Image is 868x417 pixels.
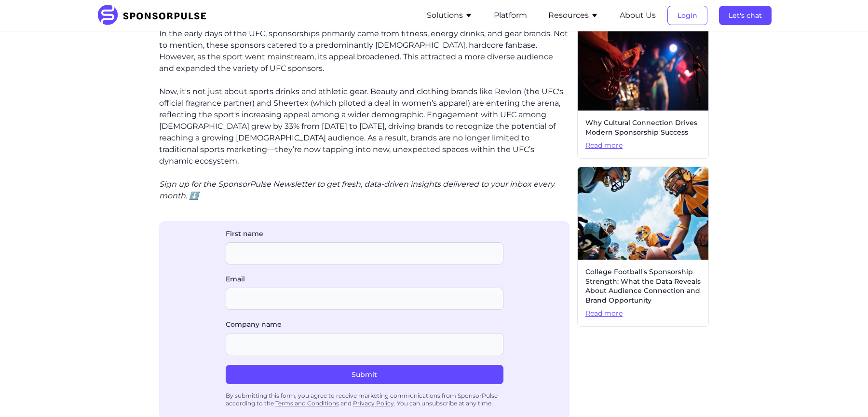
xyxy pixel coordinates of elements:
[585,141,701,151] span: Read more
[620,10,656,21] button: About Us
[226,320,503,329] label: Company name
[427,10,473,21] button: Solutions
[159,180,555,200] i: Sign up for the SponsorPulse Newsletter to get fresh, data-driven insights delivered to your inbo...
[96,5,214,26] img: SponsorPulse
[719,6,772,25] button: Let's chat
[275,400,339,407] a: Terms and Conditions
[159,86,570,167] p: Now, it's not just about sports drinks and athletic gear. Beauty and clothing brands like Revlon ...
[820,371,868,417] iframe: Chat Widget
[585,309,701,319] span: Read more
[494,10,527,21] button: Platform
[494,11,527,20] a: Platform
[548,10,598,21] button: Resources
[578,18,708,111] img: Neza Dolmo courtesy of Unsplash
[226,388,503,411] div: By submitting this form, you agree to receive marketing communications from SponsorPulse accordin...
[226,365,503,384] button: Submit
[667,11,707,20] a: Login
[226,229,503,238] label: First name
[578,167,708,260] img: Getty Images courtesy of Unsplash
[667,6,707,25] button: Login
[577,17,709,159] a: Why Cultural Connection Drives Modern Sponsorship SuccessRead more
[159,28,570,74] p: In the early days of the UFC, sponsorships primarily came from fitness, energy drinks, and gear b...
[226,274,503,284] label: Email
[585,118,701,137] span: Why Cultural Connection Drives Modern Sponsorship Success
[585,267,701,305] span: College Football's Sponsorship Strength: What the Data Reveals About Audience Connection and Bran...
[577,167,709,327] a: College Football's Sponsorship Strength: What the Data Reveals About Audience Connection and Bran...
[719,11,772,20] a: Let's chat
[620,11,656,20] a: About Us
[353,400,394,407] a: Privacy Policy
